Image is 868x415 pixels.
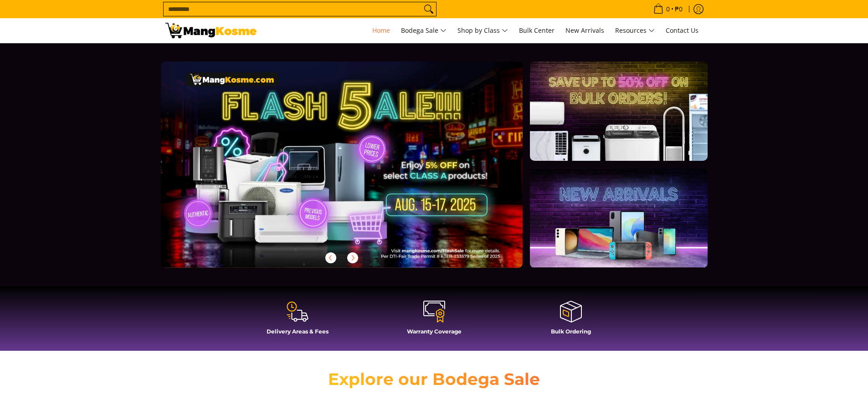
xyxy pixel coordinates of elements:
[266,18,703,43] nav: Main Menu
[321,248,341,268] button: Previous
[519,26,555,35] span: Bulk Center
[615,25,655,36] span: Resources
[565,26,604,35] span: New Arrivals
[343,248,363,268] button: Next
[396,18,451,43] a: Bodega Sale
[561,18,609,43] a: New Arrivals
[666,26,699,35] span: Contact Us
[611,18,659,43] a: Resources
[368,18,395,43] a: Home
[661,18,703,43] a: Contact Us
[234,300,361,342] a: Delivery Areas & Fees
[370,328,498,335] h4: Warranty Coverage
[401,25,447,36] span: Bodega Sale
[457,25,508,36] span: Shop by Class
[165,23,257,38] img: Mang Kosme: Your Home Appliances Warehouse Sale Partner!
[421,2,436,16] button: Search
[507,300,635,342] a: Bulk Ordering
[302,369,566,389] h2: Explore our Bodega Sale
[453,18,513,43] a: Shop by Class
[673,6,684,12] span: ₱0
[161,61,552,282] a: More
[372,26,390,35] span: Home
[651,4,685,14] span: •
[507,328,635,335] h4: Bulk Ordering
[665,6,671,12] span: 0
[234,328,361,335] h4: Delivery Areas & Fees
[514,18,559,43] a: Bulk Center
[370,300,498,342] a: Warranty Coverage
